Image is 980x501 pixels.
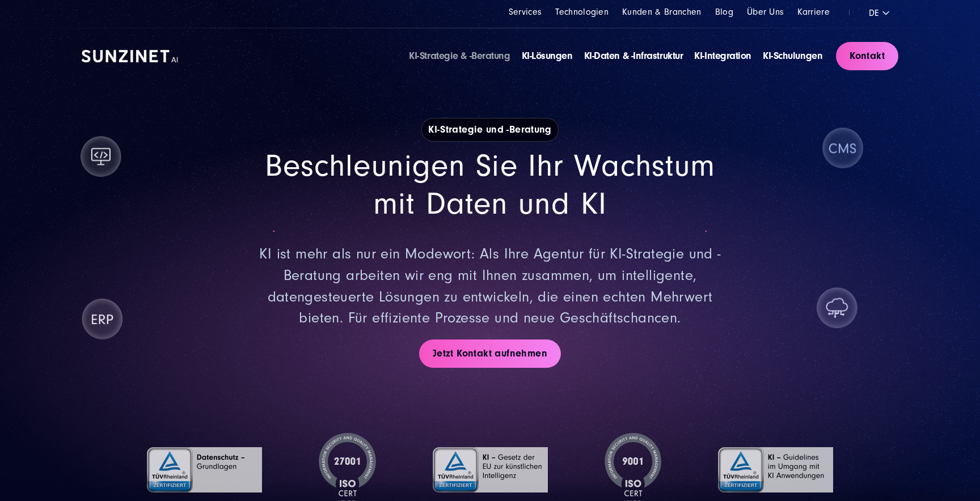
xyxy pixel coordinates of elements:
p: KI ist mehr als nur ein Modewort: Als Ihre Agentur für KI-Strategie und -Beratung arbeiten wir en... [245,244,735,329]
a: Technologien [555,7,609,17]
a: KI-Daten & -Infrastruktur [584,50,683,62]
a: KI-Lösungen [522,50,573,62]
img: SUNZINET AI Logo [82,50,178,62]
h2: Beschleunigen Sie Ihr Wachstum mit Daten und KI [245,147,735,223]
a: Karriere [797,7,830,17]
a: Jetzt Kontakt aufnehmen [419,339,561,368]
a: Blog [715,7,733,17]
div: Navigation Menu [509,6,830,19]
a: Kontakt [836,42,898,70]
a: KI-Integration [694,50,751,62]
a: KI-Strategie & -Beratung [409,50,510,62]
a: Services [509,7,542,17]
h1: KI-Strategie und -Beratung [421,118,558,142]
div: Navigation Menu [409,49,822,63]
a: Kunden & Branchen [622,7,701,17]
a: KI-Schulungen [763,50,822,62]
a: Über Uns [747,7,784,17]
